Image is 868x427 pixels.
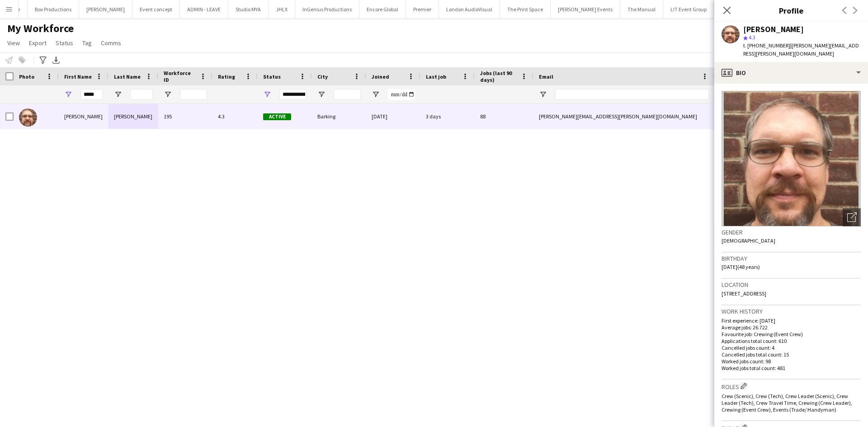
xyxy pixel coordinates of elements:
[334,89,361,100] input: City Filter Input
[295,0,359,18] button: InGenius Productions
[533,104,714,129] div: [PERSON_NAME][EMAIL_ADDRESS][PERSON_NAME][DOMAIN_NAME]
[722,263,760,270] span: [DATE] (48 years)
[722,351,861,358] p: Cancelled jobs total count: 15
[722,331,861,338] p: Favourite job: Crewing (Event Crew)
[620,0,663,18] button: The Manual
[19,108,37,127] img: Corey Arnold
[82,39,92,47] span: Tag
[38,55,48,66] app-action-btn: Advanced filters
[263,90,271,99] button: Open Filter Menu
[539,90,547,99] button: Open Filter Menu
[312,104,366,129] div: Barking
[722,365,861,371] p: Worked jobs total count: 481
[79,0,132,18] button: [PERSON_NAME]
[722,307,861,315] h3: Work history
[29,39,47,47] span: Export
[539,73,553,80] span: Email
[722,254,861,263] h3: Birthday
[722,91,861,226] img: Crew avatar or photo
[228,0,269,18] button: Studio MYA
[722,338,861,344] p: Applications total count: 610
[97,37,125,49] a: Comms
[164,90,172,99] button: Open Filter Menu
[269,0,295,18] button: JHLX
[500,0,551,18] button: The Print Space
[317,73,328,80] span: City
[843,208,861,226] div: Open photos pop-in
[714,5,868,16] h3: Profile
[743,25,804,33] div: [PERSON_NAME]
[714,62,868,84] div: Bio
[7,39,20,47] span: View
[551,0,620,18] button: [PERSON_NAME] Events
[79,37,95,49] a: Tag
[51,55,61,66] app-action-btn: Export XLSX
[722,358,861,365] p: Worked jobs count: 98
[218,73,235,80] span: Rating
[101,39,121,47] span: Comms
[722,228,861,236] h3: Gender
[722,237,775,244] span: [DEMOGRAPHIC_DATA]
[158,104,212,129] div: 195
[317,90,325,99] button: Open Filter Menu
[722,381,861,391] h3: Roles
[180,89,207,100] input: Workforce ID Filter Input
[25,37,50,49] a: Export
[164,70,196,83] span: Workforce ID
[555,89,709,100] input: Email Filter Input
[180,0,228,18] button: ADMIN - LEAVE
[722,393,852,413] span: Crew (Scenic), Crew (Tech), Crew Leader (Scenic), Crew Leader (Tech), Crew Travel Time, Crewing (...
[722,344,861,351] p: Cancelled jobs count: 4
[722,317,861,324] p: First experience: [DATE]
[56,39,73,47] span: Status
[420,104,475,129] div: 3 days
[749,34,755,41] span: 4.3
[212,104,258,129] div: 4.3
[52,37,77,49] a: Status
[114,90,122,99] button: Open Filter Menu
[743,42,859,57] span: | [PERSON_NAME][EMAIL_ADDRESS][PERSON_NAME][DOMAIN_NAME]
[114,73,141,80] span: Last Name
[743,42,790,49] span: t. [PHONE_NUMBER]
[480,70,517,83] span: Jobs (last 90 days)
[59,104,108,129] div: [PERSON_NAME]
[7,22,74,35] span: My Workforce
[80,89,103,100] input: First Name Filter Input
[722,290,766,297] span: [STREET_ADDRESS]
[28,0,79,18] button: Box Productions
[108,104,158,129] div: [PERSON_NAME]
[372,73,389,80] span: Joined
[366,104,420,129] div: [DATE]
[722,324,861,331] p: Average jobs: 26.722
[263,73,281,80] span: Status
[406,0,439,18] button: Premier
[663,0,714,18] button: LIT Event Group
[19,73,34,80] span: Photo
[132,0,180,18] button: Event concept
[263,113,291,120] span: Active
[372,90,380,99] button: Open Filter Menu
[439,0,500,18] button: London AudioVisual
[4,37,24,49] a: View
[426,73,446,80] span: Last job
[64,73,92,80] span: First Name
[475,104,533,129] div: 88
[64,90,72,99] button: Open Filter Menu
[722,281,861,289] h3: Location
[388,89,415,100] input: Joined Filter Input
[130,89,153,100] input: Last Name Filter Input
[359,0,406,18] button: Encore Global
